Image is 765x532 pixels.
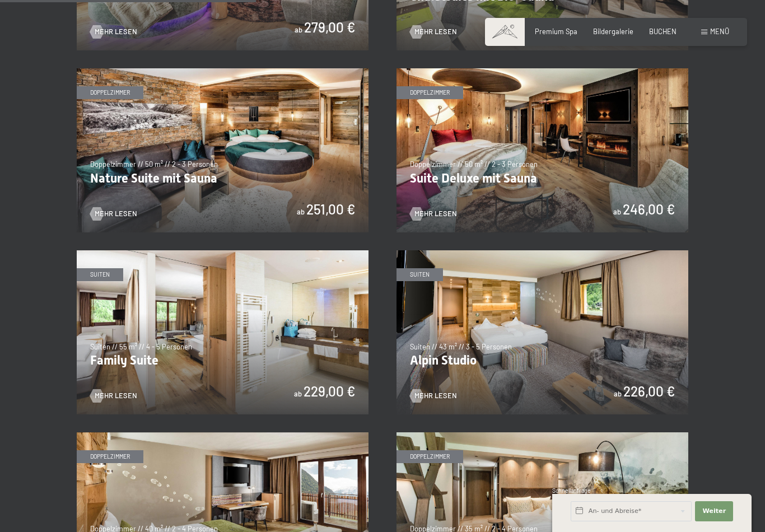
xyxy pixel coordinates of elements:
a: Mehr Lesen [90,27,137,37]
span: Mehr Lesen [414,27,457,37]
span: Menü [710,27,729,36]
span: Mehr Lesen [95,209,137,219]
span: Mehr Lesen [95,27,137,37]
span: Schnellanfrage [552,487,591,494]
a: Mehr Lesen [90,209,137,219]
a: BUCHEN [649,27,677,36]
span: Weiter [702,507,726,516]
img: Alpin Studio [397,250,688,414]
img: Suite Deluxe mit Sauna [397,68,688,232]
a: Family Suite [77,250,368,256]
a: Nature Suite mit Sauna [77,68,368,74]
a: Premium Spa [535,27,577,36]
a: Alpin Studio [397,250,688,256]
img: Family Suite [77,250,368,414]
a: Mehr Lesen [410,27,457,37]
a: Mehr Lesen [410,391,457,401]
a: Mehr Lesen [90,391,137,401]
a: Vital Superior [77,432,368,438]
span: Mehr Lesen [414,209,457,219]
a: Junior [397,432,688,438]
a: Bildergalerie [593,27,633,36]
a: Mehr Lesen [410,209,457,219]
span: Mehr Lesen [414,391,457,401]
img: Nature Suite mit Sauna [77,68,368,232]
span: Mehr Lesen [95,391,137,401]
a: Suite Deluxe mit Sauna [397,68,688,74]
button: Weiter [695,501,733,521]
